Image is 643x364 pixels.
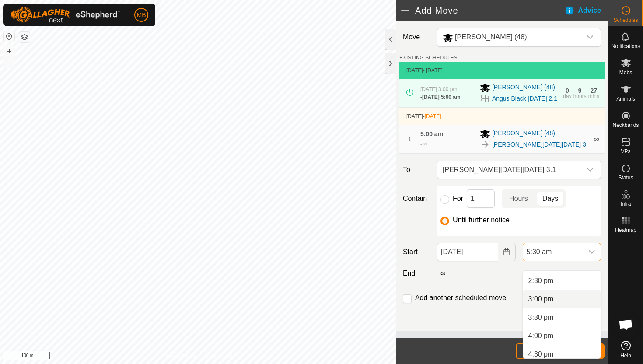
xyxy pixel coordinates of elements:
a: Privacy Policy [163,353,196,360]
label: For [453,195,463,202]
span: MB [137,10,146,20]
img: To [480,139,490,150]
div: mins [588,94,599,99]
div: dropdown trigger [581,28,599,46]
button: Cancel [516,343,559,359]
button: Map Layers [19,32,30,42]
label: Add another scheduled move [415,294,506,301]
div: dropdown trigger [581,161,599,178]
span: Help [620,353,631,358]
span: Notifications [612,44,640,49]
img: Gallagher Logo [10,7,120,23]
span: Schedules [613,17,638,23]
button: Reset Map [4,31,14,42]
div: day [563,94,571,99]
span: [PERSON_NAME] (48) [492,129,555,139]
span: Neckbands [612,122,639,128]
button: – [4,57,14,68]
li: 4:00 pm [523,327,601,345]
a: Angus Black [DATE] 2.1 [492,94,557,103]
span: Hours [509,193,528,204]
div: 9 [578,87,582,94]
label: ∞ [437,269,449,277]
span: VPs [621,149,630,154]
div: 27 [591,87,598,94]
span: 4:30 pm [528,349,554,360]
div: 0 [566,87,569,94]
label: Move [399,28,433,47]
label: EXISTING SCHEDULES [399,54,458,62]
span: Status [618,175,633,180]
li: 4:30 pm [523,346,601,363]
label: Contain [399,193,433,204]
span: - [DATE] [423,67,443,73]
span: [DATE] [425,113,441,119]
span: Infra [620,201,631,206]
span: [DATE] [406,113,423,119]
span: 1 [408,136,412,143]
span: Days [542,193,558,204]
li: 3:30 pm [523,309,601,326]
button: + [4,46,14,56]
span: 2:30 pm [528,276,554,286]
div: - [420,93,461,101]
span: ∞ [594,135,599,143]
a: Contact Us [206,353,232,360]
label: To [399,161,433,179]
span: ∞ [422,140,427,147]
div: Advice [564,5,608,16]
h2: Add Move [401,5,564,16]
label: End [399,268,433,279]
span: Angus Black [439,28,581,46]
a: [PERSON_NAME][DATE][DATE] 3 [492,140,586,149]
li: 3:00 pm [523,290,601,308]
div: hours [573,94,587,99]
label: Start [399,247,433,257]
span: [DATE] [406,67,423,73]
span: Heatmap [615,227,636,233]
span: [DATE] 3:00 pm [420,86,457,92]
span: [DATE] 5:00 am [422,94,461,100]
span: Animals [616,96,635,101]
span: 3:30 pm [528,312,554,323]
div: - [420,139,427,149]
span: Angus Black Friday 3.1 [439,161,581,178]
span: 3:00 pm [528,294,554,304]
span: [PERSON_NAME] (48) [455,33,527,41]
a: Help [608,337,643,362]
button: Choose Date [498,243,516,261]
span: Mobs [619,70,632,75]
span: [PERSON_NAME] (48) [492,83,555,93]
div: dropdown trigger [583,243,601,261]
li: 2:30 pm [523,272,601,290]
div: Open chat [613,311,639,338]
span: 5:00 am [420,130,443,137]
span: 5:30 am [523,243,583,261]
span: - [423,113,441,119]
label: Until further notice [453,217,510,224]
span: 4:00 pm [528,331,554,341]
